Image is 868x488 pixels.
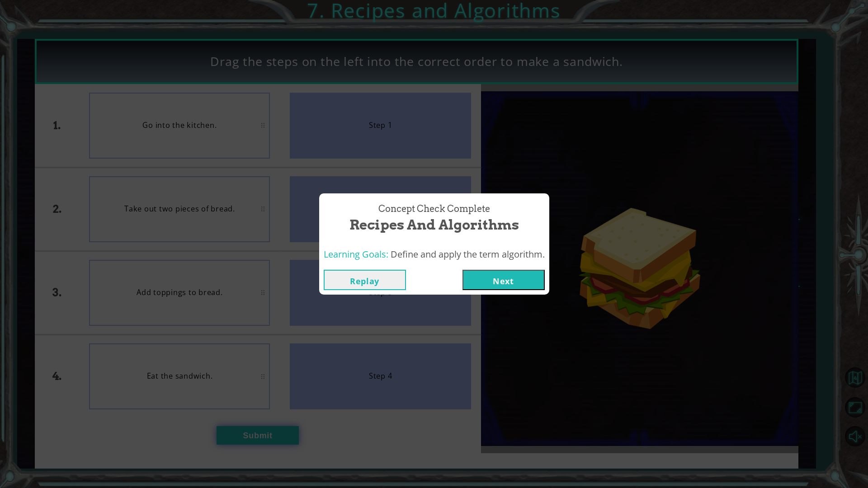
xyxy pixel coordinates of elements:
[324,270,406,290] button: Replay
[462,270,545,290] button: Next
[391,248,545,260] span: Define and apply the term algorithm.
[378,202,490,216] span: Concept Check Complete
[324,248,388,260] span: Learning Goals:
[349,215,519,235] span: Recipes and Algorithms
